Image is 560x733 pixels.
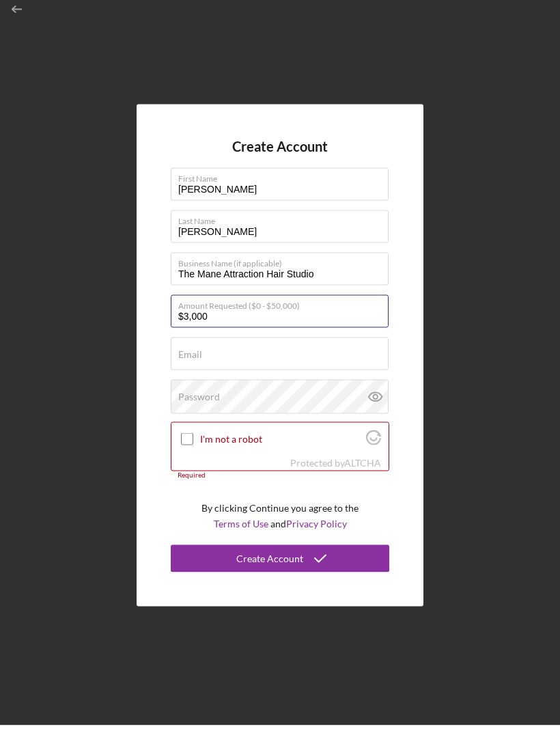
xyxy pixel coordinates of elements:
[286,525,347,537] a: Privacy Policy
[232,146,328,162] h4: Create Account
[344,465,381,476] a: Visit Altcha.org
[178,219,389,234] label: Last Name
[178,357,202,368] label: Email
[236,553,303,580] div: Create Account
[178,261,389,276] label: Business Name (if applicable)
[201,508,359,539] p: By clicking Continue you agree to the and
[178,399,220,410] label: Password
[171,479,389,487] div: Required
[290,465,381,476] div: Protected by
[200,441,362,452] label: I'm not a robot
[178,176,389,191] label: First Name
[171,553,389,580] button: Create Account
[178,303,389,318] label: Amount Requested ($0 - $50,000)
[366,443,381,455] a: Visit Altcha.org
[214,525,268,537] a: Terms of Use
